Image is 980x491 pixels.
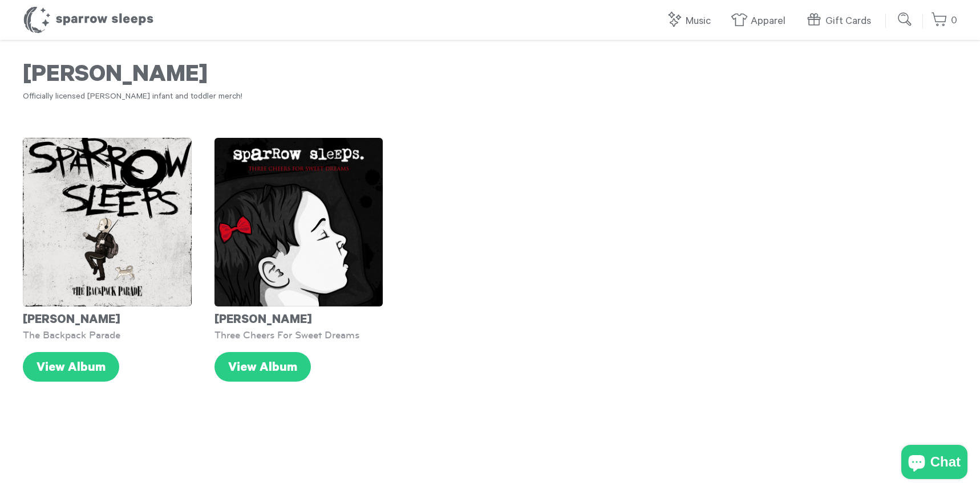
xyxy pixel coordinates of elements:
[731,9,791,34] a: Apparel
[666,9,716,34] a: Music
[214,306,383,329] div: [PERSON_NAME]
[805,9,877,34] a: Gift Cards
[898,445,971,482] inbox-online-store-chat: Shopify online store chat
[214,352,311,382] a: View Album
[23,329,192,341] div: The Backpack Parade
[214,138,383,306] img: SS-ThreeCheersForSweetDreams-Cover-1600x1600_grande.png
[23,306,192,329] div: [PERSON_NAME]
[23,6,154,34] h1: Sparrow Sleeps
[23,93,242,102] span: Officially licensed [PERSON_NAME] infant and toddler merch!
[931,9,957,33] a: 0
[23,63,957,91] h1: [PERSON_NAME]
[214,329,383,341] div: Three Cheers For Sweet Dreams
[894,8,917,31] input: Submit
[23,352,119,382] a: View Album
[23,138,192,306] img: MyChemicalRomance-TheBackpackParade-Cover-SparrowSleeps_grande.png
